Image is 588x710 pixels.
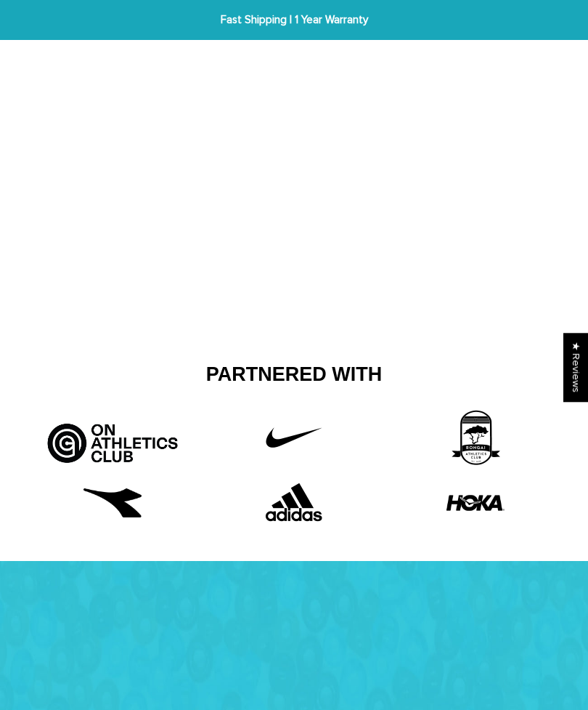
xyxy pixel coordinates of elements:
div: Click to open Judge.me floating reviews tab [563,333,588,402]
img: Adidas.png [250,474,338,532]
img: Untitled-1_42f22808-10d6-43b8-a0fd-fffce8cf9462.png [250,408,338,467]
img: 3rd_partner.png [432,408,519,467]
img: HOKA-logo.webp [446,474,505,532]
img: free-diadora-logo-icon-download-in-svg-png-gif-file-formats--brand-fashion-pack-logos-icons-28542... [83,474,142,532]
h2: Partnered With [33,363,555,387]
span: Fast Shipping | 1 Year Warranty [144,12,444,28]
img: Artboard_5_bcd5fb9d-526a-4748-82a7-e4a7ed1c43f8.jpg [42,408,183,467]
